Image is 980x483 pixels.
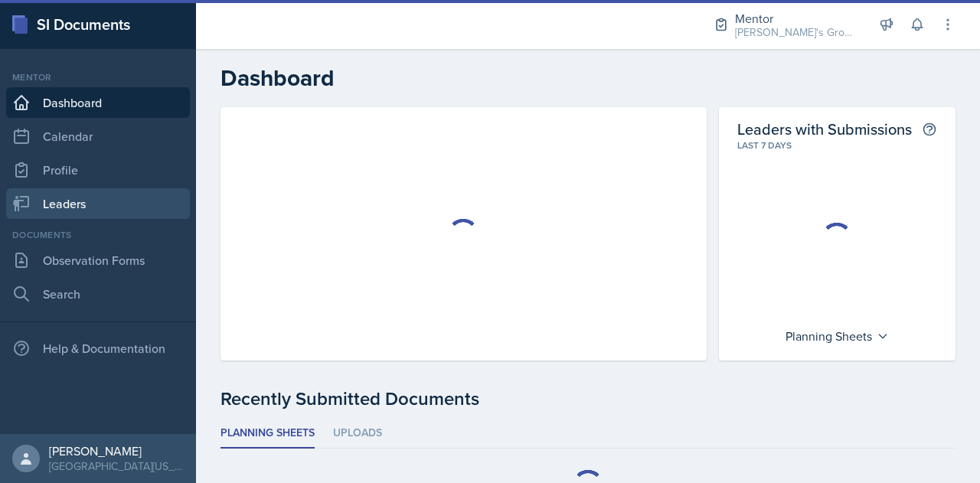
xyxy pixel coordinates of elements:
div: Documents [6,228,190,242]
div: Mentor [6,70,190,84]
div: [GEOGRAPHIC_DATA][US_STATE] in [GEOGRAPHIC_DATA] [49,459,184,474]
div: Planning Sheets [778,324,897,348]
div: Last 7 days [737,139,937,152]
a: Profile [6,155,190,185]
div: Mentor [735,9,857,28]
li: Planning Sheets [220,419,315,449]
h2: Leaders with Submissions [737,119,912,139]
div: [PERSON_NAME]'s Groups / Fall 2025 [735,24,857,41]
li: Uploads [333,419,382,449]
h2: Dashboard [220,64,955,92]
div: [PERSON_NAME] [49,443,184,459]
div: Recently Submitted Documents [220,385,955,413]
a: Observation Forms [6,245,190,276]
a: Dashboard [6,87,190,118]
div: Help & Documentation [6,333,190,364]
a: Calendar [6,121,190,152]
a: Search [6,279,190,309]
a: Leaders [6,188,190,219]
